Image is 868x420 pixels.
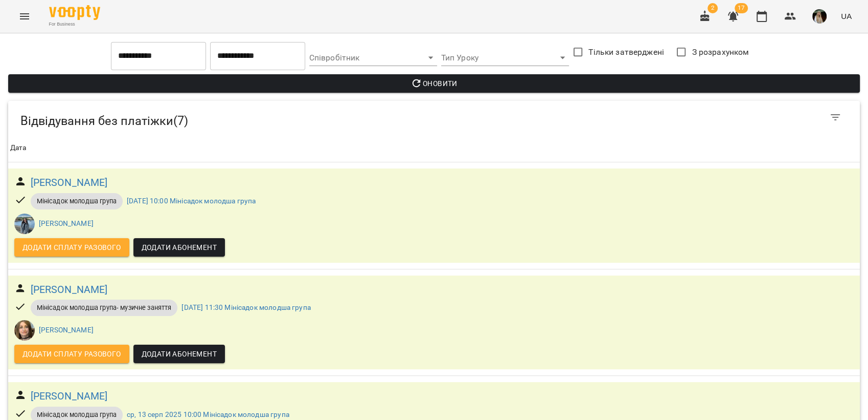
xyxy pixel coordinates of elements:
[841,11,852,22] span: UA
[31,175,108,191] a: [PERSON_NAME]
[14,238,129,257] button: Додати сплату разового
[837,7,856,26] button: UA
[707,3,718,13] span: 2
[8,101,860,134] div: Table Toolbar
[31,303,178,312] span: Мінісадок молодша група- музичне заняття
[14,345,129,363] button: Додати сплату разового
[10,142,27,154] div: Sort
[823,105,848,130] button: Фільтр
[133,238,225,257] button: Додати Абонемент
[181,303,310,311] a: [DATE] 11:30 Мінісадок молодша група
[133,345,225,363] button: Додати Абонемент
[588,46,664,58] span: Тільки затверджені
[14,320,35,341] img: Безкоровайна Ольга Григорівна
[127,197,256,205] a: [DATE] 10:00 Мінісадок молодша група
[10,142,858,154] span: Дата
[692,46,749,58] span: З розрахунком
[49,21,100,28] span: For Business
[31,410,123,419] span: Мінісадок молодша група
[31,388,108,404] a: [PERSON_NAME]
[22,348,121,360] span: Додати сплату разового
[127,410,289,418] a: ср, 13 серп 2025 10:00 Мінісадок молодша група
[14,214,35,234] img: Гарасим Ольга Богданівна
[39,219,94,227] a: [PERSON_NAME]
[31,197,123,206] span: Мінісадок молодша група
[39,326,94,334] a: [PERSON_NAME]
[12,4,37,29] button: Menu
[142,348,217,360] span: Додати Абонемент
[16,77,852,90] span: Оновити
[8,74,860,93] button: Оновити
[10,142,27,154] div: Дата
[31,282,108,298] a: [PERSON_NAME]
[142,241,217,254] span: Додати Абонемент
[49,5,100,20] img: Voopty Logo
[22,241,121,254] span: Додати сплату разового
[812,9,827,24] img: db9e5aee73aab2f764342d08fe444bbe.JPG
[735,3,748,13] span: 17
[20,113,506,129] h5: Відвідування без платіжки ( 7 )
